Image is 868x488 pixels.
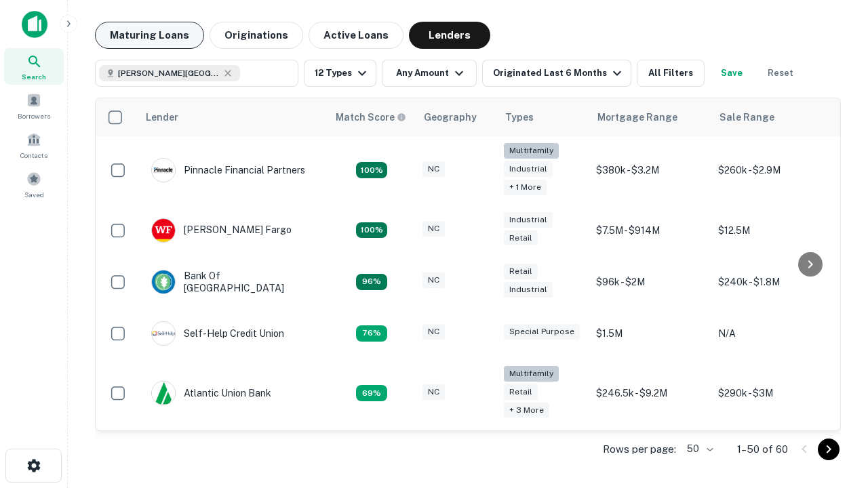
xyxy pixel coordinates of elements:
div: 50 [682,439,715,459]
p: 1–50 of 60 [737,441,788,457]
div: + 3 more [504,403,549,418]
div: NC [422,161,445,177]
td: $380k - $3.2M [589,136,711,205]
div: Retail [504,230,538,246]
th: Lender [138,98,328,136]
div: Matching Properties: 15, hasApolloMatch: undefined [356,222,387,239]
div: Types [505,109,534,125]
img: picture [152,382,175,405]
a: Borrowers [4,87,64,124]
img: picture [152,322,175,345]
span: Saved [24,189,44,200]
th: Geography [416,98,497,136]
div: Retail [504,384,538,400]
div: Industrial [504,212,553,228]
div: Matching Properties: 26, hasApolloMatch: undefined [356,162,387,178]
div: NC [422,272,445,288]
div: Atlantic Union Bank [151,381,271,405]
td: $240k - $1.8M [711,256,833,308]
span: Search [22,71,46,82]
div: NC [422,324,445,340]
button: 12 Types [304,60,376,87]
p: Rows per page: [603,441,676,457]
div: Matching Properties: 14, hasApolloMatch: undefined [356,274,387,290]
img: picture [152,270,175,293]
div: Lender [146,109,178,125]
div: Originated Last 6 Months [493,65,625,81]
div: Industrial [504,282,553,298]
div: Matching Properties: 10, hasApolloMatch: undefined [356,385,387,401]
div: Multifamily [504,366,559,382]
span: [PERSON_NAME][GEOGRAPHIC_DATA], [GEOGRAPHIC_DATA] [118,67,220,79]
img: capitalize-icon.png [22,11,47,38]
button: Any Amount [382,60,477,87]
img: picture [152,159,175,182]
span: Borrowers [18,110,50,121]
button: Originated Last 6 Months [482,60,631,87]
a: Search [4,48,64,85]
div: Multifamily [504,143,559,159]
td: $290k - $3M [711,359,833,428]
span: Contacts [20,150,47,161]
a: Contacts [4,127,64,163]
button: All Filters [637,60,705,87]
td: $96k - $2M [589,256,711,308]
button: Save your search to get updates of matches that match your search criteria. [710,60,753,87]
iframe: Chat Widget [800,380,868,445]
th: Types [497,98,589,136]
div: Retail [504,264,538,279]
div: Capitalize uses an advanced AI algorithm to match your search with the best lender. The match sco... [336,110,406,125]
div: Self-help Credit Union [151,321,284,346]
button: Originations [210,22,303,49]
div: Geography [424,109,477,125]
div: [PERSON_NAME] Fargo [151,218,292,243]
div: Bank Of [GEOGRAPHIC_DATA] [151,270,314,294]
div: Special Purpose [504,324,580,340]
div: Sale Range [719,109,774,125]
td: $260k - $2.9M [711,136,833,205]
th: Capitalize uses an advanced AI algorithm to match your search with the best lender. The match sco... [328,98,416,136]
td: $7.5M - $914M [589,205,711,256]
button: Reset [759,60,802,87]
div: Industrial [504,161,553,177]
td: $246.5k - $9.2M [589,359,711,428]
div: + 1 more [504,180,547,195]
button: Lenders [409,22,490,49]
button: Maturing Loans [95,22,204,49]
td: $12.5M [711,205,833,256]
td: N/A [711,308,833,359]
th: Mortgage Range [589,98,711,136]
img: picture [152,219,175,242]
th: Sale Range [711,98,833,136]
button: Go to next page [818,439,840,460]
div: NC [422,384,445,400]
div: Mortgage Range [597,109,677,125]
a: Saved [4,166,64,203]
h6: Match Score [336,110,403,125]
td: $1.5M [589,308,711,359]
button: Active Loans [309,22,403,49]
div: NC [422,221,445,237]
div: Pinnacle Financial Partners [151,158,305,182]
div: Matching Properties: 11, hasApolloMatch: undefined [356,325,387,342]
